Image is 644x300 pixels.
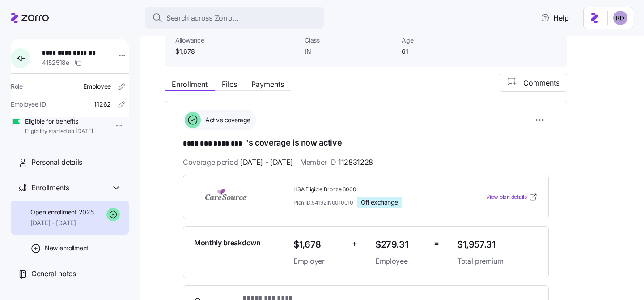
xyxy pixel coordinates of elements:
[613,11,627,25] img: 6d862e07fa9c5eedf81a4422c42283ac
[42,58,69,67] span: 4152518e
[240,157,293,168] span: [DATE] - [DATE]
[293,186,450,193] span: HSA Eligible Bronze 6000
[83,82,111,91] span: Employee
[222,81,237,88] span: Files
[457,237,538,252] span: $1,957.31
[11,100,46,109] span: Employee ID
[305,36,394,45] span: Class
[523,77,559,88] span: Comments
[402,47,491,56] span: 61
[486,193,538,201] a: View plan details
[145,7,324,29] button: Search across Zorro...
[166,13,239,24] span: Search across Zorro...
[183,137,549,150] h1: 's coverage is now active
[94,100,111,109] span: 11262
[293,237,345,252] span: $1,678
[31,268,76,279] span: General notes
[172,81,208,88] span: Enrollment
[194,237,261,249] span: Monthly breakdown
[11,82,23,91] span: Role
[30,208,93,217] span: Open enrollment 2025
[375,237,427,252] span: $279.31
[361,198,398,206] span: Off exchange
[293,256,345,267] span: Employer
[305,47,394,56] span: IN
[500,74,567,92] button: Comments
[541,13,569,23] span: Help
[16,55,25,62] span: K F
[457,256,538,267] span: Total premium
[194,187,258,207] img: CareSource
[251,81,284,88] span: Payments
[45,244,89,253] span: New enrollment
[338,157,373,168] span: 112831228
[31,182,69,193] span: Enrollments
[300,157,373,168] span: Member ID
[25,117,93,126] span: Eligible for benefits
[293,199,353,206] span: Plan ID: 54192IN0010010
[375,256,427,267] span: Employee
[175,47,297,56] span: $1,678
[175,36,297,45] span: Allowance
[31,157,82,168] span: Personal details
[30,219,93,227] span: [DATE] - [DATE]
[352,237,357,250] span: +
[203,116,250,124] span: Active coverage
[434,237,439,250] span: =
[486,193,527,201] span: View plan details
[183,157,293,168] span: Coverage period
[402,36,491,45] span: Age
[25,128,93,135] span: Eligibility started on [DATE]
[534,9,576,27] button: Help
